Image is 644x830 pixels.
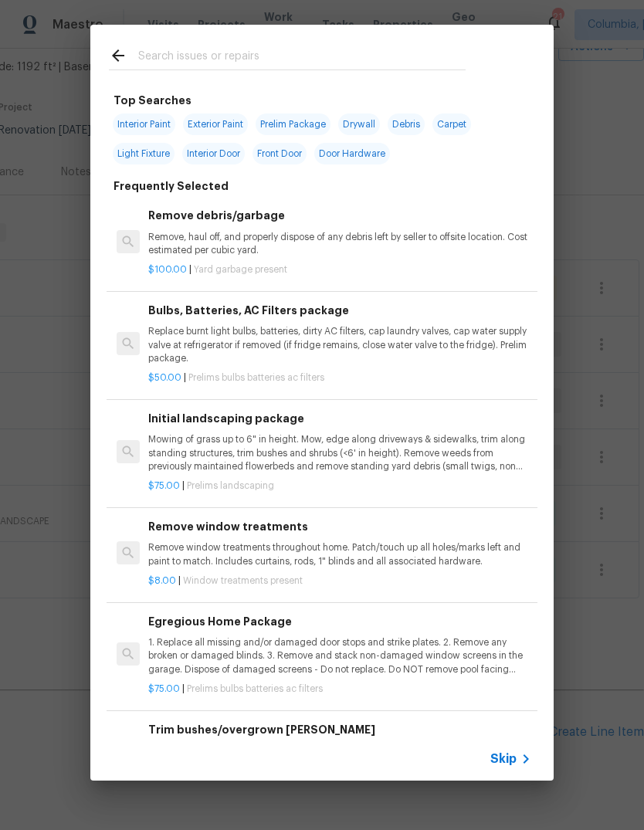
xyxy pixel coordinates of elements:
h6: Remove window treatments [148,518,531,535]
span: Prelims bulbs batteries ac filters [187,684,323,693]
span: $8.00 [148,576,176,585]
h6: Frequently Selected [114,178,229,195]
span: Debris [388,113,425,135]
p: | [148,371,531,385]
span: Front Door [253,143,307,164]
p: Mowing of grass up to 6" in height. Mow, edge along driveways & sidewalks, trim along standing st... [148,433,531,473]
span: Drywall [338,113,380,135]
p: Replace burnt light bulbs, batteries, dirty AC filters, cap laundry valves, cap water supply valv... [148,325,531,364]
span: Interior Paint [113,113,175,135]
span: Carpet [432,113,471,135]
h6: Bulbs, Batteries, AC Filters package [148,302,531,319]
p: | [148,263,531,276]
span: Exterior Paint [183,113,248,135]
span: Yard garbage present [194,265,287,274]
span: Prelims bulbs batteries ac filters [188,373,324,382]
span: Door Hardware [314,143,390,164]
h6: Top Searches [114,92,192,109]
p: Remove, haul off, and properly dispose of any debris left by seller to offsite location. Cost est... [148,231,531,257]
h6: Trim bushes/overgrown [PERSON_NAME] [148,721,531,738]
p: Remove window treatments throughout home. Patch/touch up all holes/marks left and paint to match.... [148,541,531,567]
span: $75.00 [148,684,180,693]
h6: Initial landscaping package [148,410,531,427]
span: Interior Door [182,143,245,164]
span: Prelim Package [256,113,330,135]
span: Light Fixture [113,143,175,164]
span: Skip [490,751,517,767]
span: Prelims landscaping [187,481,274,490]
span: $75.00 [148,481,180,490]
input: Search issues or repairs [138,46,466,69]
p: | [148,574,531,588]
span: $50.00 [148,373,181,382]
p: | [148,479,531,493]
p: | [148,683,531,696]
p: 1. Replace all missing and/or damaged door stops and strike plates. 2. Remove any broken or damag... [148,636,531,676]
span: Window treatments present [183,576,303,585]
h6: Remove debris/garbage [148,207,531,224]
h6: Egregious Home Package [148,613,531,630]
span: $100.00 [148,265,187,274]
